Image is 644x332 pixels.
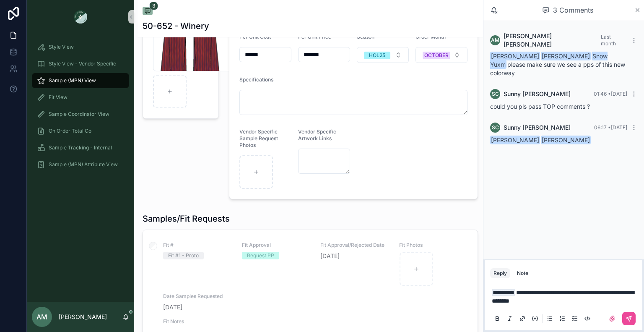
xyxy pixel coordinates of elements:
span: Fit Approval [242,242,311,248]
a: Sample (MPN) Attribute View [32,157,129,172]
span: Fit Photos [399,242,468,248]
a: Sample (MPN) View [32,73,129,88]
span: Fit View [49,94,68,101]
span: 3 [149,2,158,10]
span: Sunny [PERSON_NAME] [504,90,571,98]
span: Sample Tracking - Internal [49,144,112,151]
span: SC [492,91,499,97]
a: Style View - Vendor Specific [32,56,129,71]
h1: 50-652 - Winery [143,20,209,32]
button: 3 [143,7,153,17]
span: Last month [601,34,616,47]
button: Select Button [415,47,467,63]
span: Sunny [PERSON_NAME] [504,123,571,132]
span: [PERSON_NAME] [490,136,540,144]
span: Fit Approval/Rejected Date [320,242,389,248]
span: [DATE] [320,252,389,260]
h1: Samples/Fit Requests [143,213,230,225]
span: 3 Comments [553,5,593,15]
button: Note [514,268,532,278]
p: [PERSON_NAME] [59,313,107,321]
a: Sample Tracking - Internal [32,140,129,155]
span: Style View [49,44,74,50]
span: AM [36,312,47,322]
span: Sample (MPN) Attribute View [49,161,118,168]
span: Sample (MPN) View [49,77,96,84]
span: [PERSON_NAME] [490,52,540,60]
span: On Order Total Co [49,128,91,134]
span: Style View - Vendor Specific [49,60,116,67]
div: HOL25 [369,52,385,59]
span: Fit Notes [163,318,467,325]
span: [DATE] [163,303,232,311]
span: [PERSON_NAME] [PERSON_NAME] [504,32,601,49]
span: Vendor Specific Artwork Links [298,128,336,141]
a: On Order Total Co [32,123,129,139]
a: Fit View [32,90,129,105]
div: Fit #1 - Proto [168,252,199,259]
span: [PERSON_NAME] [541,52,591,60]
span: Vendor Specific Sample Request Photos [239,128,278,148]
div: scrollable content [27,34,134,302]
span: AM [491,37,499,44]
span: Specifications [239,76,273,83]
div: OCTOBER [424,52,449,59]
button: Reply [490,268,510,278]
span: Sample Coordinator View [49,111,109,118]
span: please make sure we see a pps of this new colorway [490,52,625,76]
button: Select Button [357,47,409,63]
div: Request PP [247,252,274,259]
img: App logo [74,10,87,24]
span: Fit # [163,242,232,248]
span: Snow Yuxm [490,52,608,69]
span: could you pls pass TOP comments ? [490,103,590,110]
span: SC [492,124,499,131]
span: [PERSON_NAME] [541,136,591,144]
span: 06:17 • [DATE] [594,124,627,131]
a: Style View [32,39,129,55]
a: Sample Coordinator View [32,107,129,122]
span: 01:46 • [DATE] [594,91,627,97]
span: Date Samples Requested [163,293,232,300]
div: Note [517,270,528,277]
